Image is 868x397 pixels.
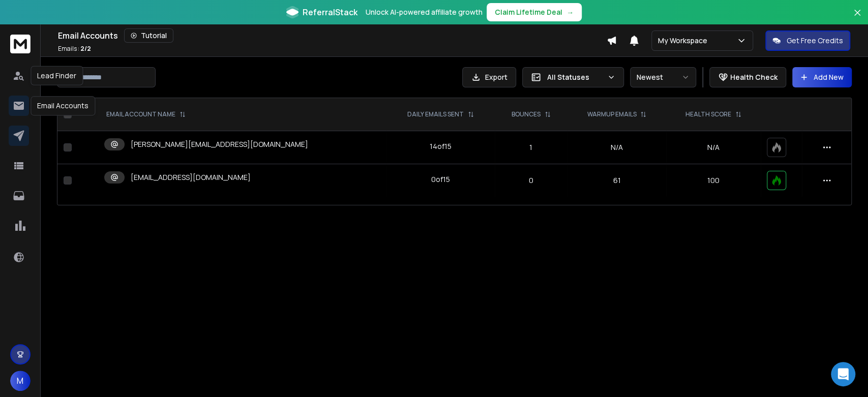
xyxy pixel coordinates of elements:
[80,44,91,53] span: 2 / 2
[765,30,850,51] button: Get Free Credits
[730,72,777,82] p: Health Check
[303,6,357,18] span: ReferralStack
[31,96,95,115] div: Email Accounts
[630,67,696,87] button: Newest
[512,110,541,118] p: BOUNCES
[666,164,761,197] td: 100
[709,67,786,87] button: Health Check
[366,7,483,17] p: Unlock AI-powered affiliate growth
[487,3,582,21] button: Claim Lifetime Deal→
[131,139,308,149] p: [PERSON_NAME][EMAIL_ADDRESS][DOMAIN_NAME]
[851,6,864,30] button: Close banner
[501,175,561,186] p: 0
[407,110,464,118] p: DAILY EMAILS SENT
[567,131,666,164] td: N/A
[430,141,452,151] div: 14 of 15
[10,371,31,391] button: M
[587,110,636,118] p: WARMUP EMAILS
[131,172,251,182] p: [EMAIL_ADDRESS][DOMAIN_NAME]
[431,174,450,185] div: 0 of 15
[792,67,852,87] button: Add New
[124,28,173,43] button: Tutorial
[672,142,755,152] p: N/A
[106,110,186,118] div: EMAIL ACCOUNT NAME
[501,142,561,152] p: 1
[547,72,603,82] p: All Statuses
[462,67,516,87] button: Export
[58,45,91,53] p: Emails :
[566,7,574,17] span: →
[831,362,855,386] div: Open Intercom Messenger
[58,28,607,43] div: Email Accounts
[567,164,666,197] td: 61
[31,66,83,85] div: Lead Finder
[658,36,711,46] p: My Workspace
[685,110,731,118] p: HEALTH SCORE
[787,36,843,46] p: Get Free Credits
